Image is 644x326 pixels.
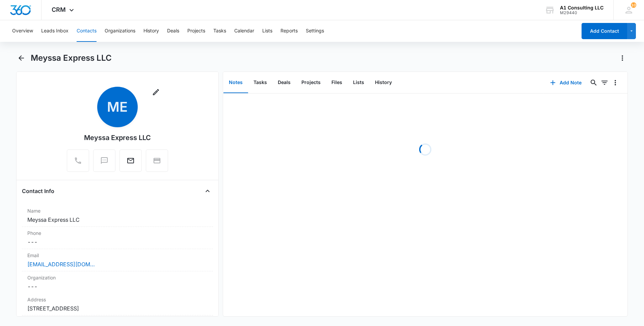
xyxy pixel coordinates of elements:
[27,216,208,224] dd: Meyssa Express LLC
[631,2,636,8] div: notifications count
[52,6,66,13] span: CRM
[22,293,213,316] div: Address[STREET_ADDRESS]
[248,72,272,93] button: Tasks
[31,53,112,63] h1: Meyssa Express LLC
[22,271,213,293] div: Organization---
[12,20,33,42] button: Overview
[105,20,135,42] button: Organizations
[22,227,213,249] div: Phone---
[202,186,213,196] button: Close
[560,10,603,15] div: account id
[119,150,142,172] button: Email
[27,260,95,268] a: [EMAIL_ADDRESS][DOMAIN_NAME]
[27,304,208,313] dd: [STREET_ADDRESS]
[119,160,142,166] a: Email
[97,87,138,127] span: ME
[543,75,588,91] button: Add Note
[631,2,636,8] span: 10
[27,282,208,291] dd: ---
[326,72,348,93] button: Files
[27,238,208,246] dd: ---
[306,20,324,42] button: Settings
[22,205,213,227] div: NameMeyssa Express LLC
[348,72,370,93] button: Lists
[22,249,213,271] div: Email[EMAIL_ADDRESS][DOMAIN_NAME]
[27,296,208,303] label: Address
[234,20,254,42] button: Calendar
[280,20,298,42] button: Reports
[22,187,54,195] h4: Contact Info
[223,72,248,93] button: Notes
[582,23,627,39] button: Add Contact
[77,20,97,42] button: Contacts
[167,20,179,42] button: Deals
[617,53,628,63] button: Actions
[213,20,226,42] button: Tasks
[143,20,159,42] button: History
[27,207,208,214] label: Name
[560,5,603,10] div: account name
[262,20,272,42] button: Lists
[272,72,296,93] button: Deals
[588,77,599,88] button: Search...
[16,53,27,63] button: Back
[370,72,397,93] button: History
[27,252,208,259] label: Email
[41,20,69,42] button: Leads Inbox
[27,274,208,281] label: Organization
[599,77,610,88] button: Filters
[296,72,326,93] button: Projects
[27,229,208,237] label: Phone
[610,77,621,88] button: Overflow Menu
[84,133,151,143] div: Meyssa Express LLC
[187,20,205,42] button: Projects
